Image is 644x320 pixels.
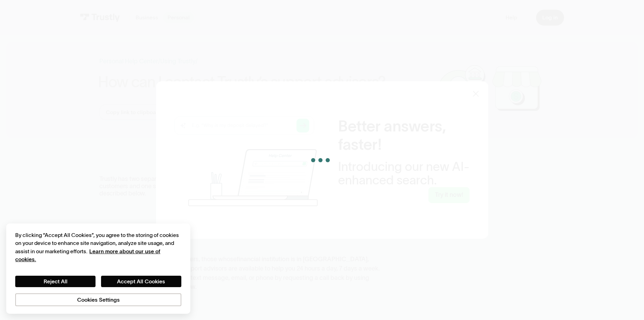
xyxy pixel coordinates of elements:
button: Accept All Cookies [101,276,181,287]
div: Cookie banner [6,223,191,314]
div: Privacy [15,231,181,306]
a: More information about your privacy, opens in a new tab [15,248,160,262]
button: Cookies Settings [15,293,181,306]
div: By clicking “Accept All Cookies”, you agree to the storing of cookies on your device to enhance s... [15,231,181,263]
button: Reject All [15,276,96,287]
